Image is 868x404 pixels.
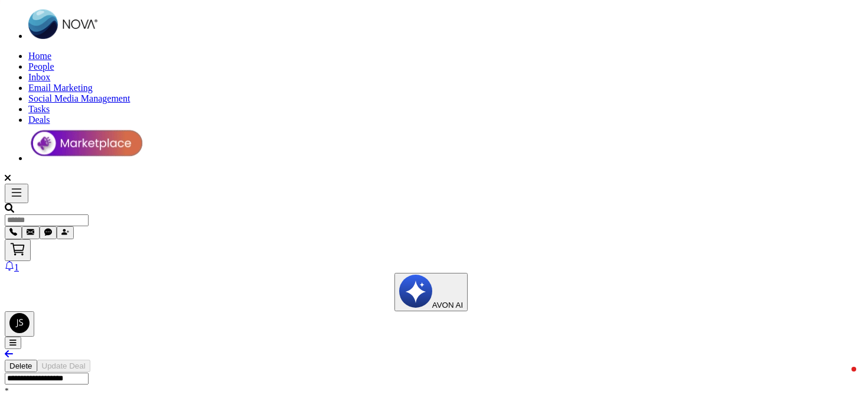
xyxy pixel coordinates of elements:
a: People [28,61,54,71]
a: Email Marketing [28,83,93,93]
a: Social Media Management [28,93,130,103]
a: 1 [5,262,19,272]
a: Home [28,51,51,61]
a: Inbox [28,72,50,82]
span: 1 [14,262,19,272]
span: AVON AI [432,301,463,309]
button: AVON AI [394,273,468,311]
iframe: Intercom live chat [828,364,856,392]
a: Tasks [28,104,50,114]
img: Nova CRM Logo [28,9,99,39]
img: Lead Flow [399,275,432,308]
a: Deals [28,115,50,125]
button: Update Deal [37,360,90,372]
img: User Avatar [9,313,30,333]
button: Delete [5,360,37,372]
img: Market-place.gif [28,125,143,161]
